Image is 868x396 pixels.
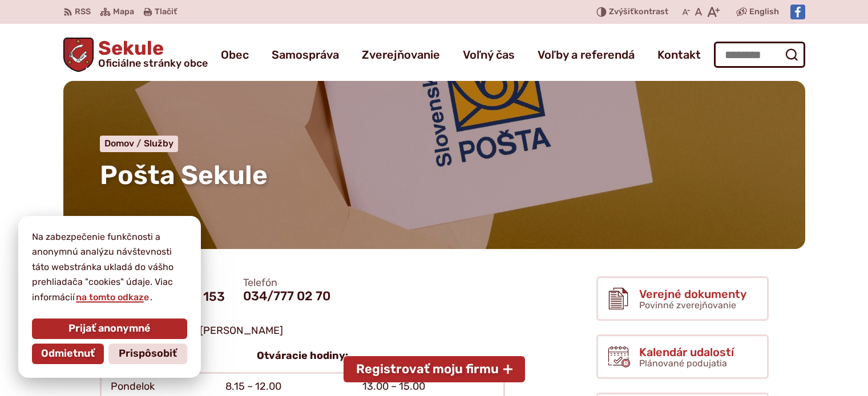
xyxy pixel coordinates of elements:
[747,5,781,19] a: English
[538,39,635,71] a: Voľby a referendá
[108,344,187,364] button: Prispôsobiť
[63,38,208,72] a: Logo Sekule, prejsť na domovskú stránku.
[272,39,339,71] a: Samospráva
[639,288,746,300] span: Verejné dokumenty
[32,344,104,364] button: Odmietnuť
[75,292,150,303] a: na tomto odkaze
[596,276,769,321] a: Verejné dokumenty Povinné zverejňovanie
[119,348,177,360] span: Prispôsobiť
[41,348,95,360] span: Odmietnuť
[98,58,208,68] span: Oficiálne stránky obce
[344,356,525,382] button: Registrovať moju firmu
[609,7,634,17] span: Zvýšiť
[362,39,440,71] a: Zverejňovanie
[221,39,249,71] a: Obec
[596,334,769,379] a: Kalendár udalostí Plánované podujatia
[243,288,330,304] a: 034/777 02 70
[104,138,144,149] a: Domov
[104,138,134,149] span: Domov
[113,5,134,19] span: Mapa
[639,300,736,311] span: Povinné zverejňovanie
[63,38,94,72] img: Prejsť na domovskú stránku
[100,160,268,191] span: Pošta Sekule
[243,277,330,289] span: Telefón
[94,39,208,68] span: Sekule
[609,7,668,17] span: kontrast
[155,7,177,17] span: Tlačiť
[32,319,187,339] button: Prijať anonymné
[356,362,499,377] span: Registrovať moju firmu
[657,39,701,71] a: Kontakt
[257,349,348,362] strong: Otváracie hodiny:
[639,346,734,358] span: Kalendár udalostí
[68,322,151,335] span: Prijať anonymné
[639,358,727,369] span: Plánované podujatia
[144,138,173,149] a: Služby
[100,322,505,340] p: [PERSON_NAME]
[790,5,805,19] img: Prejsť na Facebook stránku
[75,5,91,19] span: RSS
[463,39,515,71] a: Voľný čas
[32,230,187,305] p: Na zabezpečenie funkčnosti a anonymnú analýzu návštevnosti táto webstránka ukladá do vášho prehli...
[749,5,779,19] span: English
